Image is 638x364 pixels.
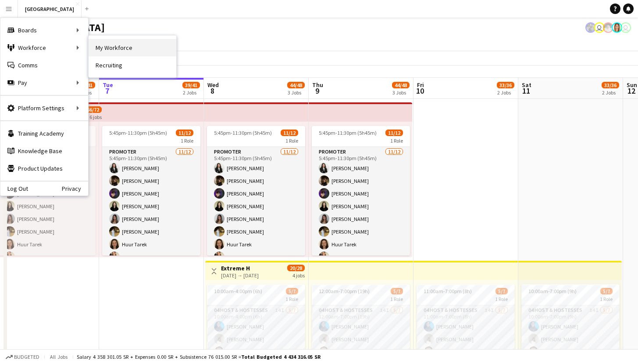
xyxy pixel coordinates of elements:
span: 1 Role [600,296,613,302]
app-job-card: 5:45pm-11:30pm (5h45m)11/121 RolePromoter11/125:45pm-11:30pm (5h45m)[PERSON_NAME][PERSON_NAME][PE... [207,126,305,255]
app-card-role: Promoter11/125:45pm-11:30pm (5h45m)[PERSON_NAME][PERSON_NAME][PERSON_NAME][PERSON_NAME][PERSON_NA... [312,147,410,316]
div: Salary 4 358 301.05 SR + Expenses 0.00 SR + Subsistence 76 015.00 SR = [77,353,321,360]
span: 9 [311,86,323,96]
span: 5/7 [286,288,298,294]
a: Privacy [62,185,88,192]
span: 1 Role [495,296,508,302]
span: Budgeted [14,354,39,360]
span: 66/72 [84,106,102,113]
span: Fri [417,81,424,89]
span: 12:00am-7:00pm (19h) [319,288,370,294]
span: 1 Role [285,137,298,144]
span: All jobs [48,353,69,360]
span: 5:45pm-11:30pm (5h45m) [109,129,167,136]
div: Workforce [0,39,88,56]
span: Wed [207,81,219,89]
app-job-card: 5:45pm-11:30pm (5h45m)11/121 RolePromoter11/125:45pm-11:30pm (5h45m)[PERSON_NAME][PERSON_NAME][PE... [312,126,410,255]
span: 5/7 [600,288,613,294]
span: 11/12 [176,129,193,136]
span: 10 [416,86,424,96]
app-user-avatar: Lama AlSabbagh [585,22,596,33]
span: 5/7 [391,288,403,294]
div: 2 Jobs [497,89,514,96]
span: 10:00am-4:00pm (6h) [214,288,262,294]
a: Log Out [0,185,28,192]
app-card-role: Promoter11/125:45pm-11:30pm (5h45m)[PERSON_NAME][PERSON_NAME][PERSON_NAME][PERSON_NAME][PERSON_NA... [207,147,305,316]
span: 1 Role [181,137,193,144]
app-user-avatar: Meshal Alammar [594,22,605,33]
span: 5:45pm-11:30pm (5h45m) [319,129,377,136]
span: Sun [627,81,637,89]
span: Tue [103,81,113,89]
a: Knowledge Base [0,142,88,160]
button: Budgeted [4,352,41,362]
div: Boards [0,21,88,39]
span: 11 [520,86,531,96]
span: 44/48 [287,82,305,88]
span: 1 Role [390,296,403,302]
div: 3 Jobs [392,89,409,96]
a: My Workforce [89,39,176,56]
div: 6 jobs [89,113,102,120]
a: Product Updates [0,160,88,177]
div: Pay [0,74,88,91]
span: 11:00am-7:00pm (8h) [424,288,472,294]
span: 33/36 [497,82,514,88]
app-user-avatar: Amani Jawad [612,22,622,33]
app-user-avatar: Noura Almuhanna [603,22,613,33]
span: 10:00am-7:00pm (9h) [528,288,577,294]
div: [DATE] → [DATE] [221,272,259,279]
div: 3 Jobs [288,89,304,96]
span: 1 Role [390,137,403,144]
span: Sat [522,81,531,89]
span: 44/48 [392,82,410,88]
div: 2 Jobs [602,89,619,96]
app-card-role: Promoter11/125:45pm-11:30pm (5h45m)[PERSON_NAME][PERSON_NAME][PERSON_NAME][PERSON_NAME][PERSON_NA... [102,147,200,316]
span: 11/12 [281,129,298,136]
span: 11/12 [385,129,403,136]
span: 12 [625,86,637,96]
div: 2 Jobs [183,89,200,96]
span: 7 [101,86,113,96]
span: Total Budgeted 4 434 316.05 SR [241,353,321,360]
span: 8 [206,86,219,96]
div: Platform Settings [0,99,88,117]
a: Recruiting [89,56,176,74]
span: 5:45pm-11:30pm (5h45m) [214,129,272,136]
div: 4 jobs [292,271,305,279]
app-job-card: 5:45pm-11:30pm (5h45m)11/121 RolePromoter11/125:45pm-11:30pm (5h45m)[PERSON_NAME][PERSON_NAME][PE... [102,126,200,255]
app-user-avatar: saeed hashil [620,22,631,33]
span: 33/36 [602,82,619,88]
span: 1 Role [285,296,298,302]
a: Training Academy [0,125,88,142]
a: Comms [0,56,88,74]
span: Thu [312,81,323,89]
h3: Extreme H [221,264,259,272]
span: 5/7 [495,288,508,294]
button: [GEOGRAPHIC_DATA] [18,0,82,17]
span: 39/41 [182,82,200,88]
span: 20/28 [287,265,305,271]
